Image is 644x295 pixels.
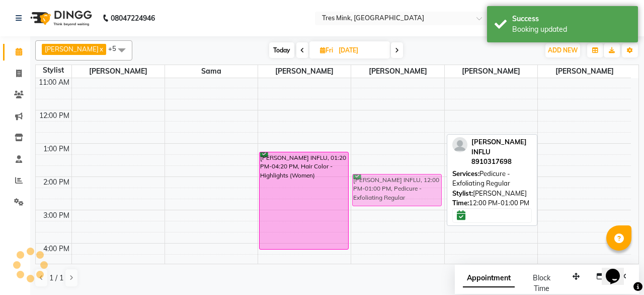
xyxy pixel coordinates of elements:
div: Success [512,14,630,24]
div: [PERSON_NAME] [452,189,532,199]
span: [PERSON_NAME] [45,45,99,53]
span: 1 / 1 [49,273,63,283]
div: 11:00 AM [37,77,71,88]
span: Block Time [533,273,550,293]
div: Booking updated [512,24,630,35]
iframe: chat widget [602,255,634,285]
input: 2025-09-05 [336,43,386,58]
div: 1:00 PM [41,144,71,154]
span: [PERSON_NAME] [538,65,631,78]
div: 12:00 PM [37,110,71,121]
span: Today [269,42,294,58]
b: 08047224946 [111,4,155,32]
div: 3:00 PM [41,210,71,221]
span: [PERSON_NAME] [445,65,537,78]
div: 2:00 PM [41,177,71,188]
span: Pedicure - Exfoliating Regular [452,169,510,188]
div: 4:00 PM [41,244,71,254]
span: Appointment [463,269,515,287]
div: 12:00 PM-01:00 PM [452,198,532,208]
span: Fri [317,46,336,54]
div: Stylist [36,65,71,76]
span: +5 [108,44,124,52]
span: Stylist: [452,189,473,197]
span: [PERSON_NAME] [351,65,444,78]
span: Sama [165,65,258,78]
img: profile [452,137,467,152]
span: ADD NEW [548,46,578,54]
span: [PERSON_NAME] [258,65,351,78]
div: [PERSON_NAME] INFLU, 12:00 PM-01:00 PM, Pedicure - Exfoliating Regular [353,174,441,206]
span: Services: [452,169,479,178]
button: ADD NEW [545,43,580,57]
div: 8910317698 [471,157,532,167]
span: Time: [452,199,469,207]
a: x [99,45,103,53]
img: logo [26,4,95,32]
span: [PERSON_NAME] [72,65,165,78]
div: [PERSON_NAME] INFLU, 01:20 PM-04:20 PM, Hair Color - Highlights (Women) [260,152,348,249]
span: [PERSON_NAME] INFLU [471,138,527,156]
